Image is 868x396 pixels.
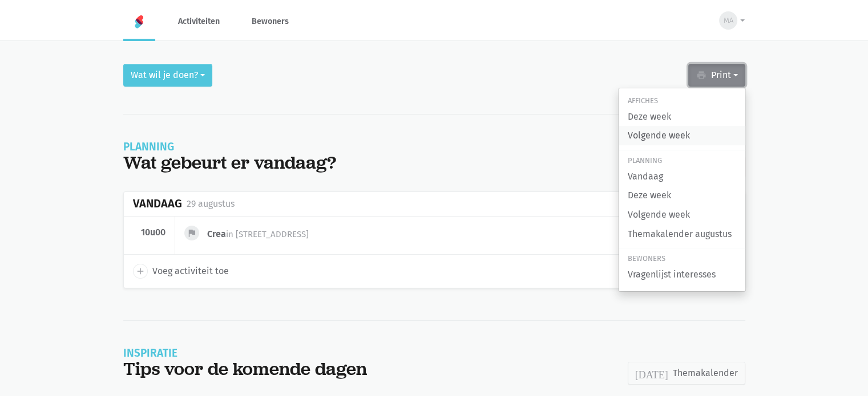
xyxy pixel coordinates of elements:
a: Themakalender [628,362,745,385]
div: Bewoners [619,253,745,265]
i: flag [187,228,197,238]
i: [DATE] [635,368,668,378]
span: MA [724,15,733,26]
i: print [696,70,706,80]
a: Volgende week [619,126,745,145]
i: add [135,266,146,276]
img: Home [132,15,146,28]
a: Vandaag [619,167,745,186]
a: add Voeg activiteit toe [133,264,229,279]
button: Print [688,64,745,87]
div: Crea [207,228,318,240]
a: Themakalender augustus [619,224,745,244]
div: Planning [123,142,336,152]
div: Vandaag [133,197,182,210]
div: Wat gebeurt er vandaag? [123,152,336,173]
a: Volgende week [619,205,745,224]
div: 10u00 [133,227,166,238]
span: Voeg activiteit toe [152,264,229,279]
div: Affiches [619,95,745,107]
a: Bewoners [243,2,298,40]
button: MA [712,7,745,34]
a: Deze week [619,186,745,205]
a: Deze week [619,107,745,126]
div: 29 augustus [187,197,235,211]
span: in [STREET_ADDRESS] [226,229,309,239]
div: Inspiratie [123,348,367,358]
div: Planning [619,155,745,167]
button: Wat wil je doen? [123,64,212,87]
a: Activiteiten [169,2,229,40]
div: Tips voor de komende dagen [123,358,367,379]
a: Vragenlijst interesses [619,265,745,284]
div: Wat wil je doen? [618,88,746,292]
